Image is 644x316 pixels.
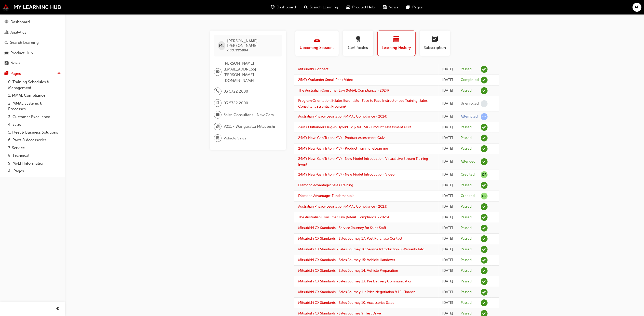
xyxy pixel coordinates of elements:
[461,159,475,164] div: Attended
[298,311,381,315] a: Mitsubishi CX Standards - Sales Journey 9: Test Drive
[442,114,453,120] div: Tue Oct 01 2024 11:01:41 GMT+1000 (Australian Eastern Standard Time)
[2,48,63,58] a: Product Hub
[442,146,453,152] div: Thu Mar 14 2024 16:46:29 GMT+1100 (Australian Eastern Daylight Time)
[442,77,453,83] div: Fri Aug 22 2025 11:31:10 GMT+1000 (Australian Eastern Standard Time)
[216,123,220,130] span: organisation-icon
[461,268,472,273] div: Passed
[481,77,488,83] span: learningRecordVerb_COMPLETE-icon
[442,66,453,72] div: Fri Aug 22 2025 12:13:58 GMT+1000 (Australian Eastern Standard Time)
[298,146,388,151] a: 24MY New-Gen Triton (MV) - Product Training: eLearning
[442,204,453,210] div: Tue Nov 28 2023 15:21:18 GMT+1100 (Australian Eastern Daylight Time)
[442,135,453,141] div: Wed May 29 2024 12:26:44 GMT+1000 (Australian Eastern Standard Time)
[481,267,488,274] span: learningRecordVerb_PASS-icon
[224,61,278,83] span: [PERSON_NAME][EMAIL_ADDRESS][PERSON_NAME][DOMAIN_NAME]
[224,100,248,106] span: 03 5722 2000
[481,158,488,165] span: learningRecordVerb_ATTEND-icon
[352,4,375,10] span: Product Hub
[442,268,453,274] div: Mon Nov 13 2023 17:21:03 GMT+1100 (Australian Eastern Daylight Time)
[633,3,641,12] button: AP
[461,172,475,177] div: Credited
[298,300,394,305] a: Mitsubishi CX Standards - Sales Journey 10: Accessories Sales
[6,92,63,99] a: 1. MMAL Compliance
[481,193,488,199] span: null-icon
[442,279,453,284] div: Mon Nov 13 2023 17:16:25 GMT+1100 (Australian Eastern Daylight Time)
[481,87,488,94] span: learningRecordVerb_PASS-icon
[298,226,386,230] a: Mitsubishi CX Standards - Service Journey for Sales Staff
[2,16,63,69] button: DashboardAnalyticsSearch LearningProduct HubNews
[310,4,338,10] span: Search Learning
[5,61,8,66] span: news-icon
[271,4,275,10] span: guage-icon
[6,160,63,167] a: 9. MyLH Information
[2,38,63,47] a: Search Learning
[481,289,488,296] span: learningRecordVerb_PASS-icon
[267,2,300,12] a: guage-iconDashboard
[461,114,478,119] div: Attempted
[481,225,488,232] span: learningRecordVerb_PASS-icon
[481,135,488,141] span: learningRecordVerb_PASS-icon
[461,67,472,72] div: Passed
[227,39,278,48] span: [PERSON_NAME] [PERSON_NAME]
[304,4,308,10] span: search-icon
[461,204,472,209] div: Passed
[10,60,20,66] div: News
[461,78,479,82] div: Completed
[481,257,488,264] span: learningRecordVerb_PASS-icon
[347,45,369,51] span: Certificates
[481,100,488,107] span: learningRecordVerb_NONE-icon
[2,59,63,68] a: News
[481,171,488,178] span: null-icon
[442,257,453,263] div: Tue Nov 14 2023 13:33:13 GMT+1100 (Australian Eastern Daylight Time)
[442,289,453,295] div: Mon Nov 13 2023 17:12:13 GMT+1100 (Australian Eastern Daylight Time)
[2,69,63,78] button: Pages
[5,40,8,45] span: search-icon
[216,69,220,75] span: email-icon
[219,43,224,49] span: ML
[347,4,350,10] span: car-icon
[461,290,472,295] div: Passed
[57,70,61,77] span: up-icon
[6,113,63,121] a: 3. Customer Excellence
[224,112,274,118] span: Sales Consultant - New Cars
[393,36,400,43] span: calendar-icon
[481,124,488,131] span: learningRecordVerb_PASS-icon
[298,215,389,219] a: The Australian Consumer Law (MMAL Compliance - 2023)
[481,214,488,221] span: learningRecordVerb_PASS-icon
[224,135,246,141] span: Vehicle Sales
[299,45,335,51] span: Upcoming Sessions
[461,247,472,252] div: Passed
[2,28,63,37] a: Analytics
[10,71,21,77] div: Pages
[3,4,61,10] a: mmal
[2,17,63,27] a: Dashboard
[298,247,424,251] a: Mitsubishi CX Standards - Sales Journey 16: Service Introduction & Warranty Info
[442,247,453,252] div: Tue Nov 14 2023 13:43:51 GMT+1100 (Australian Eastern Daylight Time)
[6,78,63,92] a: 0. Training Schedules & Management
[298,88,389,93] a: The Australian Consumer Law (MMAL Compliance - 2024)
[216,135,220,141] span: department-icon
[6,152,63,160] a: 8. Technical
[5,30,8,35] span: chart-icon
[355,36,361,43] span: award-icon
[6,128,63,136] a: 5. Fleet & Business Solutions
[381,45,412,51] span: Learning History
[295,31,339,56] button: Upcoming Sessions
[227,48,248,52] span: 0007225994
[461,279,472,284] div: Passed
[442,236,453,242] div: Tue Nov 14 2023 13:50:04 GMT+1100 (Australian Eastern Daylight Time)
[481,182,488,189] span: learningRecordVerb_PASS-icon
[407,4,410,10] span: pages-icon
[461,125,472,130] div: Passed
[298,268,398,273] a: Mitsubishi CX Standards - Sales Journey 14: Vehicle Preparation
[383,4,387,10] span: news-icon
[6,136,63,144] a: 6. Parts & Accessories
[461,311,472,316] div: Passed
[298,204,387,209] a: Australian Privacy Legislation (MMAL Compliance - 2023)
[442,101,453,107] div: Thu Oct 31 2024 10:19:33 GMT+1100 (Australian Eastern Daylight Time)
[461,300,472,305] div: Passed
[461,136,472,140] div: Passed
[635,4,639,10] span: AP
[6,121,63,128] a: 4. Sales
[481,299,488,306] span: learningRecordVerb_PASS-icon
[403,2,427,12] a: pages-iconPages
